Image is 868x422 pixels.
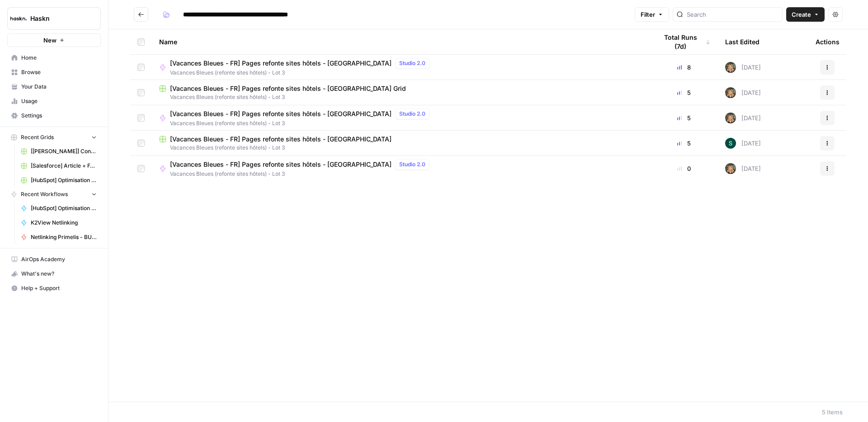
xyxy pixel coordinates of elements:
a: [Vacances Bleues - FR] Pages refonte sites hôtels - [GEOGRAPHIC_DATA]Studio 2.0Vacances Bleues (r... [159,58,643,77]
div: 5 [657,113,711,122]
span: Create [792,10,811,19]
span: [Vacances Bleues - FR] Pages refonte sites hôtels - [GEOGRAPHIC_DATA] [170,59,392,68]
span: Help + Support [21,284,97,292]
a: [Vacances Bleues - FR] Pages refonte sites hôtels - [GEOGRAPHIC_DATA]Studio 2.0Vacances Bleues (r... [159,159,643,178]
a: [[PERSON_NAME]] Content Generation - Van Law Firm - Practice Pages Grid [17,144,101,159]
span: Home [21,54,97,62]
button: What's new? [7,267,101,281]
a: [Vacances Bleues - FR] Pages refonte sites hôtels - [GEOGRAPHIC_DATA]Studio 2.0Vacances Bleues (r... [159,108,643,127]
span: [HubSpot] Optimisation - Articles de blog + outils [31,204,97,212]
button: Help + Support [7,281,101,295]
span: Vacances Bleues (refonte sites hôtels) - Lot 3 [170,69,433,77]
a: Browse [7,65,101,80]
span: Netlinking Primelis - BU US [31,233,97,241]
a: Usage [7,94,101,108]
a: [HubSpot] Optimisation - Articles de blog + outils [17,201,101,216]
a: [HubSpot] Optimisation - Articles de blog + outils [17,173,101,188]
span: New [43,36,57,45]
img: ziyu4k121h9vid6fczkx3ylgkuqx [725,163,736,174]
div: Total Runs (7d) [657,29,711,54]
button: Workspace: Haskn [7,7,101,30]
span: AirOps Academy [21,255,97,263]
span: [Salesforce] Article + FAQ + Posts RS / Opti [31,162,97,170]
span: Studio 2.0 [399,160,425,169]
span: Haskn [30,14,85,23]
div: 5 [657,139,711,148]
a: K2View Netlinking [17,216,101,230]
button: Go back [134,7,148,22]
span: Filter [641,10,655,19]
button: Recent Workflows [7,188,101,201]
a: [Vacances Bleues - FR] Pages refonte sites hôtels - [GEOGRAPHIC_DATA] GridVacances Bleues (refont... [159,84,643,101]
span: Vacances Bleues (refonte sites hôtels) - Lot 3 [170,170,433,178]
button: Recent Grids [7,131,101,144]
input: Search [687,10,778,19]
span: [[PERSON_NAME]] Content Generation - Van Law Firm - Practice Pages Grid [31,147,97,155]
div: [DATE] [725,62,761,73]
span: Settings [21,112,97,120]
div: 5 [657,88,711,97]
img: ziyu4k121h9vid6fczkx3ylgkuqx [725,113,736,123]
span: Vacances Bleues (refonte sites hôtels) - Lot 3 [159,93,643,101]
span: Your Data [21,83,97,91]
span: Studio 2.0 [399,110,425,118]
div: 5 Items [822,408,843,417]
a: AirOps Academy [7,252,101,267]
span: Vacances Bleues (refonte sites hôtels) - Lot 3 [159,144,643,152]
div: Name [159,29,643,54]
div: [DATE] [725,138,761,149]
div: [DATE] [725,163,761,174]
span: Usage [21,97,97,105]
div: Actions [816,29,840,54]
span: [Vacances Bleues - FR] Pages refonte sites hôtels - [GEOGRAPHIC_DATA] [170,135,392,144]
button: Create [786,7,825,22]
span: [Vacances Bleues - FR] Pages refonte sites hôtels - [GEOGRAPHIC_DATA] [170,160,392,169]
a: Netlinking Primelis - BU US [17,230,101,244]
div: 0 [657,164,711,173]
div: [DATE] [725,113,761,123]
span: K2View Netlinking [31,219,97,227]
button: New [7,33,101,47]
div: Last Edited [725,29,759,54]
div: 8 [657,63,711,72]
a: [Vacances Bleues - FR] Pages refonte sites hôtels - [GEOGRAPHIC_DATA]Vacances Bleues (refonte sit... [159,135,643,152]
span: Recent Workflows [21,190,68,198]
span: Studio 2.0 [399,59,425,67]
span: [HubSpot] Optimisation - Articles de blog + outils [31,176,97,184]
span: Vacances Bleues (refonte sites hôtels) - Lot 3 [170,119,433,127]
span: [Vacances Bleues - FR] Pages refonte sites hôtels - [GEOGRAPHIC_DATA] [170,109,392,118]
a: Settings [7,108,101,123]
span: [Vacances Bleues - FR] Pages refonte sites hôtels - [GEOGRAPHIC_DATA] Grid [170,84,406,93]
a: [Salesforce] Article + FAQ + Posts RS / Opti [17,159,101,173]
img: Haskn Logo [10,10,27,27]
div: [DATE] [725,87,761,98]
img: 1zy2mh8b6ibtdktd6l3x6modsp44 [725,138,736,149]
a: Home [7,51,101,65]
button: Filter [635,7,669,22]
div: What's new? [8,267,100,281]
span: Browse [21,68,97,76]
img: ziyu4k121h9vid6fczkx3ylgkuqx [725,62,736,73]
img: ziyu4k121h9vid6fczkx3ylgkuqx [725,87,736,98]
a: Your Data [7,80,101,94]
span: Recent Grids [21,133,54,141]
